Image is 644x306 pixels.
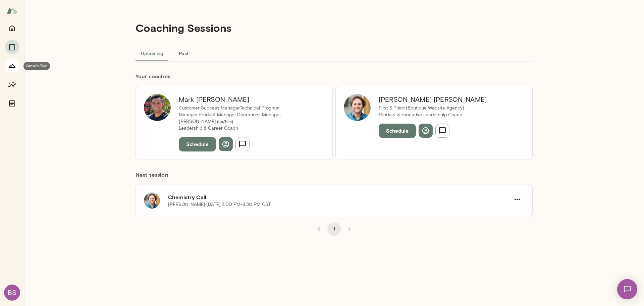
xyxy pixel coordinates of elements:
button: Insights [5,78,19,91]
img: Brock Meltzer [344,94,371,121]
button: Growth Plan [5,59,19,73]
p: [PERSON_NAME] · [DATE] · 3:00 PM-3:30 PM CST [168,201,271,208]
nav: pagination navigation [311,222,357,236]
button: page 1 [327,222,341,236]
button: Documents [5,97,19,110]
div: BS [4,285,20,301]
h6: Your coach es [136,72,533,80]
button: Send message [435,124,449,138]
div: Growth Plan [23,62,50,70]
button: Upcoming [136,45,168,61]
p: Product & Executive Leadership Coach [379,112,487,118]
button: Home [5,21,19,35]
h6: Chemistry Call [168,193,510,201]
h6: Next session [136,171,533,184]
p: First & Third (Boutique Website Agency) [379,105,487,112]
h6: Mark [PERSON_NAME] [179,94,316,105]
button: View profile [419,124,433,138]
h4: Coaching Sessions [136,21,231,34]
div: basic tabs example [136,45,533,61]
div: pagination [136,217,533,236]
span: ( he/him ) [216,119,233,124]
button: Schedule [179,137,216,151]
img: Mark Guzman [144,94,171,121]
button: Sessions [5,40,19,54]
button: View profile [219,137,233,151]
img: Mento [7,4,17,17]
p: Leadership & Career Coach [179,125,316,132]
button: Send message [235,137,250,151]
button: Schedule [379,124,416,138]
h6: [PERSON_NAME] [PERSON_NAME] [379,94,487,105]
p: Customer Success Manager,Technical Program Manager,Product Manager,Operations Manager, [PERSON_NAME] [179,105,316,125]
button: Past [168,45,199,61]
